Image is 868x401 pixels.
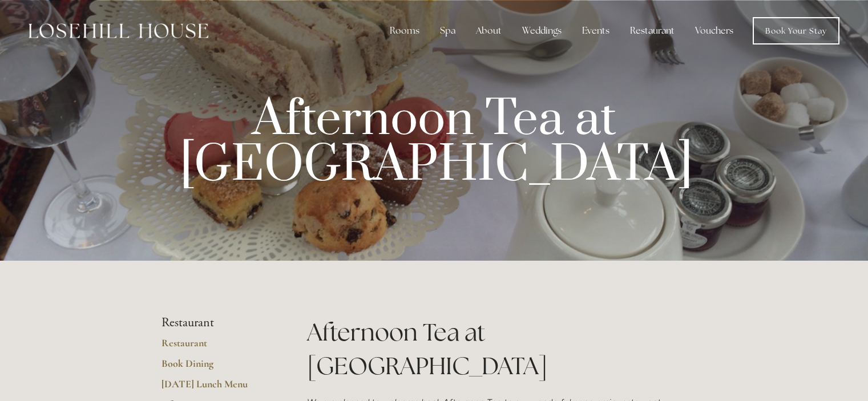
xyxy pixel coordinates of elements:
[573,19,619,42] div: Events
[162,315,271,330] li: Restaurant
[621,19,684,42] div: Restaurant
[307,315,707,383] h1: Afternoon Tea at [GEOGRAPHIC_DATA]
[381,19,429,42] div: Rooms
[513,19,571,42] div: Weddings
[753,17,839,44] a: Book Your Stay
[162,378,271,398] a: [DATE] Lunch Menu
[29,23,208,38] img: Losehill House
[180,97,689,188] p: Afternoon Tea at [GEOGRAPHIC_DATA]
[431,19,465,42] div: Spa
[162,337,271,357] a: Restaurant
[467,19,511,42] div: About
[162,357,271,378] a: Book Dining
[686,19,742,42] a: Vouchers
